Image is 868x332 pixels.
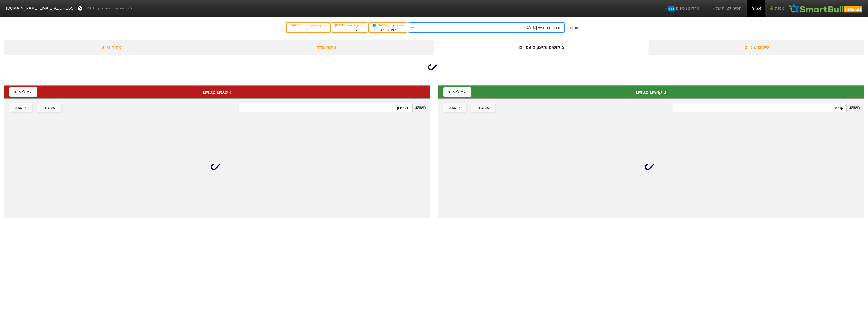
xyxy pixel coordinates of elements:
a: מדדים נוספיםחדש [661,3,701,13]
button: ממשלתי [37,103,61,112]
span: חדש [668,6,675,11]
span: מחר [306,28,311,32]
span: 17 [386,28,389,32]
div: תאריך קובע : [372,23,404,28]
img: loading... [645,161,657,173]
span: חיפוש : [239,103,426,112]
button: ייצא לאקסל [9,87,37,97]
div: הרכבים חודשי [DATE] [524,25,562,31]
a: הסימולציות שלי [709,3,743,13]
div: סיכום שינויים [649,40,864,55]
input: 1 רשומות... [239,103,412,112]
button: קונצרני [443,103,466,112]
div: סוג עדכון [566,25,579,30]
span: [DATE] [335,23,346,27]
div: ניתוח מדד [219,40,434,55]
span: [DATE] [290,23,300,27]
button: ייצא לאקסל [443,87,471,97]
div: ממשלתי [43,105,55,110]
button: ממשלתי [471,103,495,112]
button: קונצרני [9,103,32,112]
div: תאריך פרסום : [335,23,364,28]
div: ביקושים צפויים [443,88,859,96]
span: לפי נתוני סוף יום מתאריך [DATE] [86,6,132,11]
span: [DATE] [372,23,388,27]
div: היצעים צפויים [9,88,425,96]
div: לפני ימים [335,28,364,32]
div: לפני ימים [372,28,404,32]
img: loading... [428,61,440,74]
div: ממשלתי [477,105,489,110]
input: 550 רשומות... [673,103,846,112]
div: קונצרני [15,105,26,110]
div: ביקושים והיצעים צפויים [434,40,649,55]
div: ניתוח ני״ע [4,40,219,55]
span: חיפוש : [673,103,860,112]
div: תאריך כניסה לתוקף : [289,23,328,28]
img: loading... [211,161,223,173]
span: 10 [348,28,351,32]
span: ? [79,5,82,12]
img: SmartBull [788,3,864,13]
div: קונצרני [449,105,460,110]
